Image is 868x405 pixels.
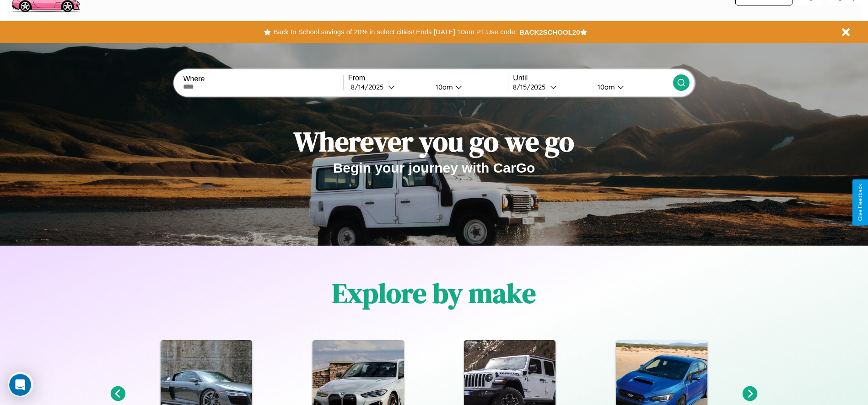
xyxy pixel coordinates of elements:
button: Back to School savings of 20% in select cities! Ends [DATE] 10am PT.Use code: [271,26,519,38]
div: 8 / 14 / 2025 [351,83,388,91]
button: 10am [428,82,508,92]
label: Where [183,75,343,83]
b: BACK2SCHOOL20 [519,28,580,36]
label: Until [513,74,673,82]
div: 8 / 15 / 2025 [513,83,550,91]
button: 8/14/2025 [348,82,428,92]
button: 10am [590,82,673,92]
label: From [348,74,508,82]
div: 10am [431,83,455,91]
iframe: Intercom live chat discovery launcher [8,372,33,397]
div: 10am [593,83,617,91]
div: Give Feedback [857,184,863,221]
h1: Explore by make [332,274,536,312]
iframe: Intercom live chat [9,374,31,396]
